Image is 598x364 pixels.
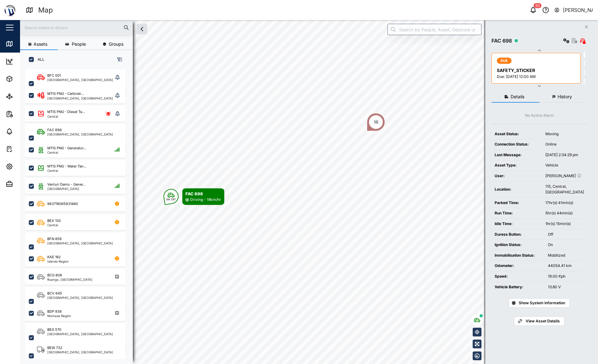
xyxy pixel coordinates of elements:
[16,58,44,65] div: Dashboard
[47,91,84,96] div: MTIS PNG - Calibrati...
[16,128,36,135] div: Alarms
[495,284,542,290] div: Vehicle Battery:
[34,42,47,46] span: Assets
[548,232,584,238] div: Off
[47,314,71,317] div: Momase Region
[34,57,44,62] label: ALL
[16,181,35,187] div: Admin
[495,221,539,227] div: Idle Time:
[47,236,62,242] div: BFN 856
[495,232,542,238] div: Duress Button:
[47,278,92,281] div: Ruango, [GEOGRAPHIC_DATA]
[495,253,542,259] div: Immobilisation Status:
[554,6,593,14] button: [PERSON_NAME]
[47,291,62,296] div: BCV 645
[491,37,512,45] div: FAC 698
[495,152,539,158] div: Last Message:
[545,162,584,168] div: Vehicle
[545,141,584,147] div: Online
[545,221,584,227] div: 1hr(s) 15min(s)
[16,75,36,82] div: Assets
[25,67,133,359] div: grid
[47,115,85,118] div: Central
[514,316,564,326] a: View Asset Details
[16,163,39,170] div: Settings
[47,109,85,115] div: MTIS PNG - Diesel Ta...
[47,164,86,169] div: MTIS PNG - Water Tan...
[495,162,539,168] div: Asset Type:
[72,42,86,46] span: People
[47,327,61,332] div: BEG 570
[545,210,584,216] div: 5hr(s) 44min(s)
[38,5,53,16] div: Map
[47,296,113,299] div: [GEOGRAPHIC_DATA], [GEOGRAPHIC_DATA]
[47,151,86,154] div: Central
[47,127,62,133] div: FAC 698
[534,3,542,8] div: 50
[548,263,584,269] div: 44054.41 km
[47,218,61,223] div: BEX 130
[47,332,113,336] div: [GEOGRAPHIC_DATA], [GEOGRAPHIC_DATA]
[545,152,584,158] div: [DATE] 2:34:29 pm
[47,345,62,351] div: BEW 732
[511,95,524,99] span: Details
[495,242,542,248] div: Ignition Status:
[548,274,584,279] div: 19.00 Kph
[3,3,17,17] img: Main Logo
[545,131,584,137] div: Moving
[495,131,539,137] div: Asset Status:
[16,146,34,152] div: Tasks
[47,187,86,190] div: [GEOGRAPHIC_DATA]
[525,113,554,119] div: No Active Alarm
[548,284,584,290] div: 13.80 V
[185,191,221,197] div: FAC 698
[20,20,598,364] canvas: Map
[47,73,61,78] div: BFC 001
[166,198,176,201] div: SW 216°
[47,146,86,151] div: MTIS PNG - Generator...
[509,298,570,308] button: Show System Information
[47,351,113,354] div: [GEOGRAPHIC_DATA], [GEOGRAPHIC_DATA]
[16,110,38,117] div: Reports
[47,78,113,81] div: [GEOGRAPHIC_DATA], [GEOGRAPHIC_DATA]
[47,260,69,263] div: Islands Region
[47,254,61,260] div: KAE 192
[16,40,30,47] div: Map
[109,42,123,46] span: Groups
[501,58,508,64] span: DUE
[24,23,129,32] input: Search assets or drivers
[16,93,31,100] div: Sites
[545,173,584,179] div: [PERSON_NAME]
[545,200,584,206] div: 17hr(s) 41min(s)
[495,200,539,206] div: Parked Time:
[495,274,542,279] div: Speed:
[47,97,113,100] div: [GEOGRAPHIC_DATA], [GEOGRAPHIC_DATA]
[497,67,577,74] div: SAFETY_STICKER
[387,24,481,35] input: Search by People, Asset, Geozone or Place
[495,141,539,147] div: Connection Status:
[526,317,560,326] span: View Asset Details
[558,95,572,99] span: History
[367,113,385,131] div: Map marker
[497,74,577,80] div: Due: [DATE] 12:00 AM
[495,263,542,269] div: Odometer:
[374,119,378,126] div: 16
[495,187,539,192] div: Location:
[47,133,113,136] div: [GEOGRAPHIC_DATA], [GEOGRAPHIC_DATA]
[47,223,61,227] div: Central
[548,253,584,259] div: Mobilized
[563,6,593,14] div: [PERSON_NAME]
[495,210,539,216] div: Run Time:
[47,309,62,314] div: BDP 938
[164,188,224,205] div: Map marker
[47,182,86,187] div: Venturi Demo - Gener...
[47,242,113,245] div: [GEOGRAPHIC_DATA], [GEOGRAPHIC_DATA]
[47,201,78,207] div: 863719065831480
[190,197,221,203] div: Driving - 19km/hr
[47,169,86,172] div: Central
[495,173,539,179] div: User:
[47,273,62,278] div: BCG 808
[519,299,565,307] span: Show System Information
[545,184,584,195] div: 115, Central, [GEOGRAPHIC_DATA]
[548,242,584,248] div: On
